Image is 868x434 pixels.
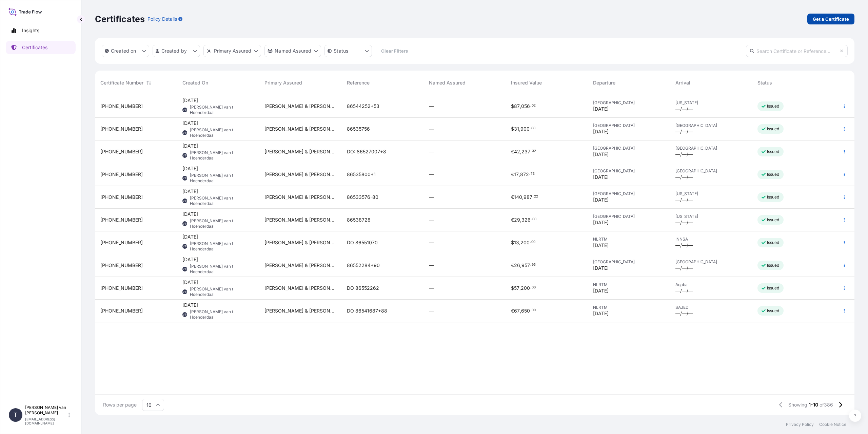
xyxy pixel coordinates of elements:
span: [PERSON_NAME] & [PERSON_NAME] Netherlands B.V. [264,307,336,314]
span: SAJED [675,305,747,310]
span: 29 [514,218,520,222]
span: € [511,149,514,154]
p: Created on [111,48,136,54]
span: 00 [532,286,536,289]
span: [GEOGRAPHIC_DATA] [675,259,747,265]
span: — [429,126,434,132]
span: 67 [514,308,520,313]
span: [PHONE_NUMBER] [100,171,143,178]
span: [PERSON_NAME] & [PERSON_NAME] Netherlands B.V. [264,285,336,291]
span: 00 [532,218,536,221]
span: [PERSON_NAME] & [PERSON_NAME] Netherlands B.V. [264,148,336,155]
button: cargoOwner Filter options [264,45,321,57]
span: € [511,195,514,200]
span: , [520,104,521,109]
p: Status [334,48,348,54]
span: 00 [531,241,535,243]
span: TVTH [181,107,189,113]
span: 26 [514,263,520,268]
p: Issued [767,285,780,291]
span: [DATE] [182,97,198,104]
span: [DATE] [182,143,198,149]
span: [PERSON_NAME] & [PERSON_NAME] Netherlands B.V. [264,216,336,223]
span: [DATE] [182,256,198,263]
span: 22 [534,195,538,198]
button: Clear Filters [375,45,413,56]
span: 650 [521,308,530,313]
span: TVTH [181,197,189,204]
span: [GEOGRAPHIC_DATA] [675,146,747,151]
span: [PHONE_NUMBER] [100,307,143,314]
a: Get a Certificate [807,14,854,24]
p: Get a Certificate [813,16,849,22]
span: — [429,262,434,269]
span: [PERSON_NAME] & [PERSON_NAME] Netherlands B.V. [264,262,336,269]
button: createdBy Filter options [153,45,200,57]
span: [PHONE_NUMBER] [100,285,143,291]
span: [PERSON_NAME] van t Hoenderdaal [190,127,254,138]
span: $ [511,104,514,109]
span: 1-10 [809,401,818,408]
span: [DATE] [593,242,609,249]
p: Certificates [22,44,47,51]
span: [DATE] [182,188,198,195]
span: T [14,412,18,418]
span: [PERSON_NAME] van t Hoenderdaal [190,241,254,252]
span: 237 [521,149,530,154]
span: Insured Value [511,79,542,86]
span: [PERSON_NAME] van t Hoenderdaal [190,195,254,206]
span: DO 86541687+88 [347,307,387,314]
p: Clear Filters [381,48,408,54]
span: 957 [521,263,530,268]
span: € [511,263,514,268]
a: Privacy Policy [786,422,814,427]
p: Named Assured [275,48,311,54]
span: [PHONE_NUMBER] [100,194,143,201]
span: , [520,149,521,154]
span: —/—/— [675,174,693,181]
button: certificateStatus Filter options [324,45,372,57]
span: . [531,150,532,152]
p: Certificates [95,14,145,24]
span: Certificate Number [100,79,143,86]
span: , [519,127,520,131]
span: [DATE] [593,151,609,158]
span: —/—/— [675,242,693,249]
span: 86535800+1 [347,171,376,178]
span: . [529,173,530,175]
span: Reference [347,79,370,86]
span: NLRTM [593,282,664,287]
input: Search Certificate or Reference... [746,45,848,57]
span: 200 [520,240,530,245]
span: . [530,264,531,266]
span: 32 [532,150,536,152]
span: Showing [788,401,807,408]
span: — [429,239,434,246]
span: 200 [521,286,530,290]
span: [DATE] [182,211,198,218]
span: [PERSON_NAME] & [PERSON_NAME] Netherlands B.V. [264,239,336,246]
span: [PERSON_NAME] van t Hoenderdaal [190,286,254,297]
p: Issued [767,194,780,200]
span: [PHONE_NUMBER] [100,103,143,110]
p: Issued [767,308,780,314]
p: Insights [22,27,39,34]
span: [DATE] [182,165,198,172]
span: [DATE] [182,233,198,240]
span: [PERSON_NAME] van t Hoenderdaal [190,309,254,320]
p: Issued [767,126,780,132]
a: Cookie Notice [819,422,846,427]
span: TVTH [181,266,189,272]
span: [PHONE_NUMBER] [100,239,143,246]
span: [PERSON_NAME] van t Hoenderdaal [190,150,254,161]
button: createdOn Filter options [102,45,149,57]
span: [PERSON_NAME] & [PERSON_NAME] Netherlands B.V. [264,194,336,201]
span: [DATE] [593,106,609,112]
p: Issued [767,240,780,245]
span: , [519,240,520,245]
span: — [429,103,434,110]
span: Named Assured [429,79,466,86]
span: , [519,172,520,177]
span: . [530,286,531,289]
